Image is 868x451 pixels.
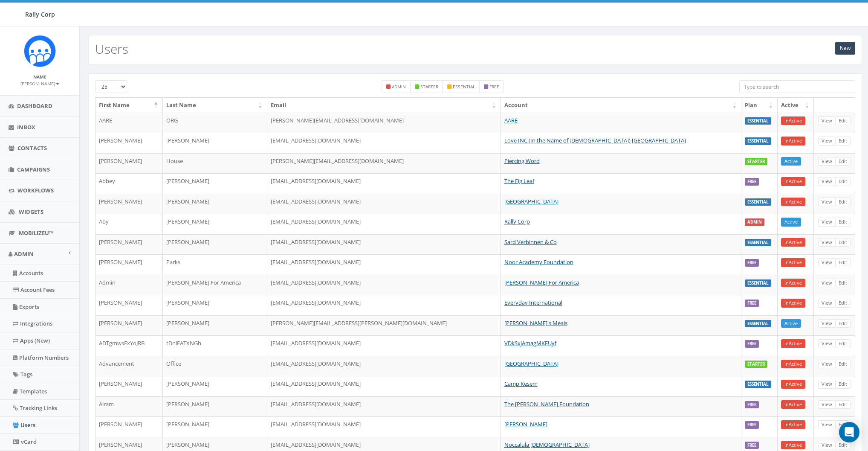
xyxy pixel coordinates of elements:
[504,218,530,225] a: Rally Corp
[163,173,267,194] td: [PERSON_NAME]
[818,218,836,227] a: View
[95,214,163,234] td: Aby
[95,133,163,153] td: [PERSON_NAME]
[835,157,851,166] a: Edit
[745,421,759,429] label: FREE
[163,194,267,214] td: [PERSON_NAME]
[504,339,556,347] a: VDkSxjAmagMKFUyf
[818,380,836,389] a: View
[835,218,851,227] a: Edit
[17,166,50,173] span: Campaigns
[392,84,406,90] small: admin
[453,84,475,90] small: essential
[163,416,267,437] td: [PERSON_NAME]
[163,133,267,153] td: [PERSON_NAME]
[504,420,547,428] a: [PERSON_NAME]
[163,356,267,376] td: Office
[19,229,53,237] span: MobilizeU™
[19,208,43,215] span: Widgets
[745,300,759,307] label: FREE
[781,116,805,125] a: InActive
[267,254,501,275] td: [EMAIL_ADDRESS][DOMAIN_NAME]
[95,194,163,214] td: [PERSON_NAME]
[781,299,805,308] a: InActive
[504,441,590,448] a: Noccalula [DEMOGRAPHIC_DATA]
[163,234,267,255] td: [PERSON_NAME]
[818,238,836,247] a: View
[267,396,501,417] td: [EMAIL_ADDRESS][DOMAIN_NAME]
[745,259,759,267] label: FREE
[745,137,771,145] label: ESSENTIAL
[818,177,836,186] a: View
[781,420,805,429] a: InActive
[95,254,163,275] td: [PERSON_NAME]
[20,81,59,87] small: [PERSON_NAME]
[95,315,163,336] td: [PERSON_NAME]
[267,335,501,356] td: [EMAIL_ADDRESS][DOMAIN_NAME]
[835,299,851,308] a: Edit
[95,356,163,376] td: Advancement
[20,79,59,87] a: [PERSON_NAME]
[818,400,836,409] a: View
[745,361,767,368] label: STARTER
[835,42,855,55] a: New
[745,401,759,409] label: FREE
[745,198,771,206] label: ESSENTIAL
[835,400,851,409] a: Edit
[17,123,35,131] span: Inbox
[163,376,267,396] td: [PERSON_NAME]
[163,113,267,133] td: ORG
[504,238,557,246] a: Sard Verbinnen & Co
[163,98,267,113] th: Last Name: activate to sort column ascending
[95,98,163,113] th: First Name: activate to sort column descending
[818,258,836,267] a: View
[781,137,805,145] a: InActive
[839,422,859,442] div: Open Intercom Messenger
[781,198,805,207] a: InActive
[745,239,771,247] label: ESSENTIAL
[745,117,771,125] label: ESSENTIAL
[818,441,836,450] a: View
[95,275,163,295] td: Admin
[163,214,267,234] td: [PERSON_NAME]
[95,113,163,133] td: AARE
[781,360,805,369] a: InActive
[835,198,851,207] a: Edit
[835,420,851,429] a: Edit
[781,279,805,288] a: InActive
[267,113,501,133] td: [PERSON_NAME][EMAIL_ADDRESS][DOMAIN_NAME]
[778,98,814,113] th: Active: activate to sort column ascending
[489,84,499,90] small: free
[745,158,767,166] label: STARTER
[835,238,851,247] a: Edit
[818,116,836,125] a: View
[95,173,163,194] td: Abbey
[781,319,801,328] a: Active
[267,173,501,194] td: [EMAIL_ADDRESS][DOMAIN_NAME]
[17,144,47,152] span: Contacts
[741,98,778,113] th: Plan: activate to sort column ascending
[163,396,267,417] td: [PERSON_NAME]
[95,153,163,174] td: [PERSON_NAME]
[781,258,805,267] a: InActive
[818,339,836,348] a: View
[267,295,501,315] td: [EMAIL_ADDRESS][DOMAIN_NAME]
[835,441,851,450] a: Edit
[835,116,851,125] a: Edit
[504,299,562,306] a: Everyday International
[24,35,56,67] img: Icon_1.png
[95,416,163,437] td: [PERSON_NAME]
[267,356,501,376] td: [EMAIL_ADDRESS][DOMAIN_NAME]
[17,102,52,110] span: Dashboard
[745,320,771,328] label: ESSENTIAL
[504,360,558,367] a: [GEOGRAPHIC_DATA]
[745,442,759,449] label: FREE
[95,376,163,396] td: [PERSON_NAME]
[818,420,836,429] a: View
[420,84,438,90] small: starter
[95,295,163,315] td: [PERSON_NAME]
[95,42,128,56] h2: Users
[745,178,759,186] label: FREE
[835,339,851,348] a: Edit
[781,441,805,450] a: InActive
